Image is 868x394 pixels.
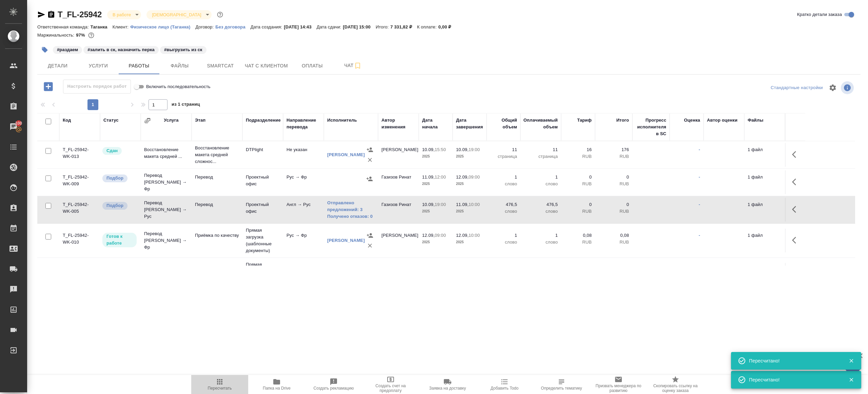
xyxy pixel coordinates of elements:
[598,208,629,215] p: RUB
[248,375,305,394] button: Папка на Drive
[76,33,86,38] p: 97%
[577,117,592,124] div: Тариф
[749,357,839,364] div: Пересчитано!
[283,198,324,222] td: Англ → Рус
[204,62,237,70] span: Smartcat
[590,375,647,394] button: Призвать менеджера по развитию
[245,62,288,70] span: Чат с клиентом
[242,143,283,167] td: DTPlight
[598,232,629,239] p: 0,08
[524,117,558,130] div: Оплачиваемый объем
[524,232,558,239] p: 1
[37,11,45,19] button: Скопировать ссылку для ЯМессенджера
[456,117,483,130] div: Дата завершения
[422,147,435,152] p: 10.09,
[111,12,133,18] button: В работе
[841,81,855,94] span: Посмотреть информацию
[365,230,375,241] button: Назначить
[490,146,517,153] p: 11
[565,232,592,239] p: 0,08
[123,62,155,70] span: Работы
[707,117,737,124] div: Автор оценки
[748,174,782,181] p: 1 файл
[490,181,517,187] p: слово
[788,174,804,190] button: Здесь прячутся важные кнопки
[164,46,202,53] p: #выгрузить из ск
[456,208,483,215] p: 2025
[490,174,517,181] p: 1
[287,117,320,130] div: Направление перевода
[141,169,192,196] td: Перевод [PERSON_NAME] → Фр
[684,117,700,124] div: Оценка
[598,181,629,187] p: RUB
[598,153,629,160] p: RUB
[102,174,137,183] div: Можно подбирать исполнителей
[141,143,192,167] td: Восстановление макета средней ...
[37,42,52,57] button: Добавить тэг
[524,153,558,160] p: страница
[825,80,841,96] span: Настроить таблицу
[172,100,200,110] span: из 1 страниц
[524,239,558,246] p: слово
[376,24,390,29] p: Итого:
[305,375,362,394] button: Создать рекламацию
[63,117,71,124] div: Код
[456,202,469,207] p: 11.09,
[378,263,419,287] td: [PERSON_NAME]
[146,10,211,19] div: В работе
[365,265,375,275] button: Назначить
[456,174,469,180] p: 12.09,
[490,117,517,130] div: Общий объем
[748,201,782,208] p: 1 файл
[456,181,483,187] p: 2025
[216,10,224,19] button: Доп статусы указывают на важность/срочность заказа
[647,375,704,394] button: Скопировать ссылку на оценку заказа
[598,146,629,153] p: 176
[565,146,592,153] p: 16
[788,201,804,217] button: Здесь прячутся важные кнопки
[456,153,483,160] p: 2025
[378,170,419,194] td: Газизов Ринат
[362,375,419,394] button: Создать счет на предоплату
[651,383,700,393] span: Скопировать ссылку на оценку заказа
[435,233,446,238] p: 09:00
[422,202,435,207] p: 10.09,
[195,117,205,124] div: Этап
[141,261,192,288] td: Перевод [PERSON_NAME] → Рус
[102,232,137,248] div: Исполнитель может приступить к работе
[195,145,239,165] p: Восстановление макета средней сложнос...
[130,24,196,29] a: Физическое лицо (Таганка)
[59,198,100,222] td: T_FL-25942-WK-005
[146,83,211,90] span: Включить последовательность
[144,117,151,124] button: Сгруппировать
[242,170,283,194] td: Проектный офис
[749,376,839,383] div: Пересчитано!
[263,386,291,391] span: Папка на Drive
[87,46,155,53] p: #залить в ск, назначить перка
[524,208,558,215] p: слово
[699,147,700,152] a: -
[748,232,782,239] p: 1 файл
[490,239,517,246] p: слово
[39,80,58,94] button: Добавить работу
[524,181,558,187] p: слово
[208,386,232,391] span: Пересчитать
[246,117,281,124] div: Подразделение
[469,174,480,180] p: 09:00
[594,383,643,393] span: Призвать менеджера по развитию
[565,174,592,181] p: 0
[438,24,456,29] p: 0,00 ₽
[242,224,283,257] td: Прямая загрузка (шаблонные документы)
[524,201,558,208] p: 476,5
[58,10,102,19] a: T_FL-25942
[327,238,365,243] a: [PERSON_NAME]
[191,375,248,394] button: Пересчитать
[141,196,192,223] td: Перевод [PERSON_NAME] → Рус
[11,120,26,127] span: 100
[47,11,55,19] button: Скопировать ссылку
[242,198,283,222] td: Проектный офис
[364,174,375,184] button: Назначить
[163,62,196,70] span: Файлы
[390,24,417,29] p: 7 331,82 ₽
[195,174,239,181] p: Перевод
